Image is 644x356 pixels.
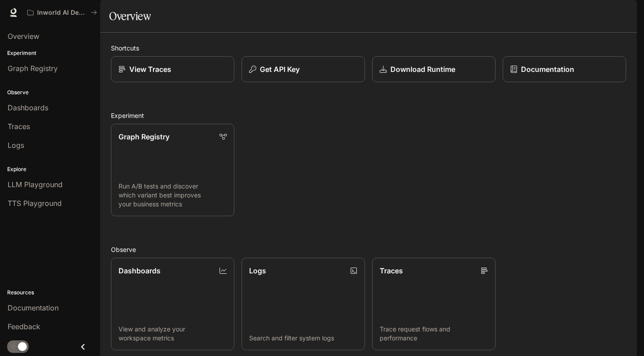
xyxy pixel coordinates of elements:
[111,245,626,254] h2: Observe
[249,265,266,276] p: Logs
[241,56,365,82] button: Get API Key
[503,56,626,82] a: Documentation
[119,265,161,276] p: Dashboards
[111,258,234,350] a: DashboardsView and analyze your workspace metrics
[390,64,455,75] p: Download Runtime
[380,325,488,343] p: Trace request flows and performance
[111,111,626,120] h2: Experiment
[372,56,496,82] a: Download Runtime
[37,9,87,17] p: Inworld AI Demos
[111,56,234,82] a: View Traces
[372,258,496,350] a: TracesTrace request flows and performance
[109,7,151,25] h1: Overview
[111,43,626,53] h2: Shortcuts
[119,325,227,343] p: View and analyze your workspace metrics
[23,4,101,21] button: All workspaces
[521,64,574,75] p: Documentation
[119,182,227,209] p: Run A/B tests and discover which variant best improves your business metrics
[111,124,234,216] a: Graph RegistryRun A/B tests and discover which variant best improves your business metrics
[241,258,365,350] a: LogsSearch and filter system logs
[119,131,169,142] p: Graph Registry
[260,64,300,75] p: Get API Key
[380,265,403,276] p: Traces
[249,334,357,343] p: Search and filter system logs
[129,64,171,75] p: View Traces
